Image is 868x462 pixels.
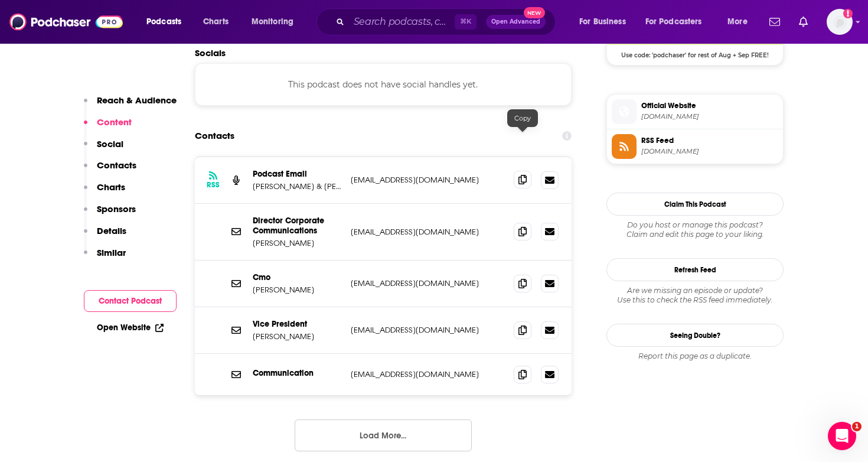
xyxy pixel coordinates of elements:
[351,278,504,288] p: [EMAIL_ADDRESS][DOMAIN_NAME]
[84,247,126,269] button: Similar
[295,419,472,451] button: Load More...
[253,181,341,191] p: [PERSON_NAME] & [PERSON_NAME]
[455,14,477,30] span: ⌘ K
[195,12,236,31] a: Charts
[612,99,778,124] a: Official Website[DOMAIN_NAME]
[253,285,341,295] p: [PERSON_NAME]
[146,14,181,30] span: Podcasts
[828,422,856,450] iframe: Intercom live chat
[719,12,762,31] button: open menu
[827,9,853,35] img: User Profile
[84,203,136,225] button: Sponsors
[84,138,123,160] button: Social
[328,8,567,35] div: Search podcasts, credits, & more...
[243,12,309,31] button: open menu
[97,95,177,106] p: Reach & Audience
[606,324,784,347] a: Seeing Double?
[253,216,341,236] p: Director Corporate Communications
[253,169,341,179] p: Podcast Email
[727,14,748,30] span: More
[507,109,538,127] div: Copy
[97,203,136,214] p: Sponsors
[97,225,126,236] p: Details
[607,45,783,59] span: Use code: 'podchaser' for rest of Aug + Sep FREE!
[97,323,164,333] a: Open Website
[351,175,504,185] p: [EMAIL_ADDRESS][DOMAIN_NAME]
[606,220,784,230] span: Do you host or manage this podcast?
[97,247,126,258] p: Similar
[207,180,220,190] h3: RSS
[252,14,293,30] span: Monitoring
[84,116,132,138] button: Content
[349,12,455,31] input: Search podcasts, credits, & more...
[195,125,234,147] h2: Contacts
[253,272,341,282] p: Cmo
[645,14,702,30] span: For Podcasters
[606,286,784,305] div: Are we missing an episode or update? Use this to check the RSS feed immediately.
[843,9,853,18] svg: Add a profile image
[84,290,177,312] button: Contact Podcast
[84,225,126,247] button: Details
[606,258,784,281] button: Refresh Feed
[84,160,136,181] button: Contacts
[97,138,123,149] p: Social
[84,181,125,203] button: Charts
[607,9,783,58] a: Libsyn Deal: Use code: 'podchaser' for rest of Aug + Sep FREE!
[97,160,136,171] p: Contacts
[612,134,778,159] a: RSS Feed[DOMAIN_NAME]
[827,9,853,35] span: Logged in as WunderElena
[524,7,545,18] span: New
[794,12,812,32] a: Show notifications dropdown
[641,147,778,156] span: pouredover.libsyn.com
[852,422,862,431] span: 1
[579,14,626,30] span: For Business
[641,100,778,111] span: Official Website
[606,220,784,239] div: Claim and edit this page to your liking.
[97,181,125,193] p: Charts
[9,11,123,33] img: Podchaser - Follow, Share and Rate Podcasts
[195,63,572,106] div: This podcast does not have social handles yet.
[253,238,341,248] p: [PERSON_NAME]
[827,9,853,35] button: Show profile menu
[195,47,572,58] h2: Socials
[491,19,540,25] span: Open Advanced
[351,227,504,237] p: [EMAIL_ADDRESS][DOMAIN_NAME]
[606,193,784,216] button: Claim This Podcast
[641,135,778,146] span: RSS Feed
[571,12,641,31] button: open menu
[253,331,341,341] p: [PERSON_NAME]
[351,325,504,335] p: [EMAIL_ADDRESS][DOMAIN_NAME]
[203,14,229,30] span: Charts
[253,368,341,378] p: Communication
[253,319,341,329] p: Vice President
[351,369,504,379] p: [EMAIL_ADDRESS][DOMAIN_NAME]
[641,112,778,121] span: bn.com
[638,12,719,31] button: open menu
[84,95,177,116] button: Reach & Audience
[138,12,197,31] button: open menu
[765,12,785,32] a: Show notifications dropdown
[486,15,546,29] button: Open AdvancedNew
[97,116,132,128] p: Content
[606,352,784,361] div: Report this page as a duplicate.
